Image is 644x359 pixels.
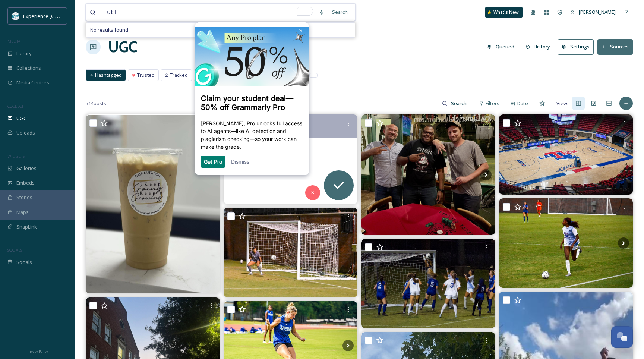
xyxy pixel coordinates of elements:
[611,326,633,348] button: Open Chat
[10,97,112,128] p: [PERSON_NAME], Pro unlocks full access to AI agents—like AI detection and plagiarism checking—so ...
[566,5,619,19] a: [PERSON_NAME]
[483,40,522,54] a: Queued
[517,100,528,107] span: Date
[16,179,35,186] span: Embeds
[556,100,568,107] span: View:
[16,79,49,86] span: Media Centres
[499,198,633,288] img: 🐊⚽️ Number 14 is in control! Njeri Butts njeri.butts #SOCCER #GSU #UF #GEORGIASTATEUNIVERSITY #UN...
[328,5,351,19] div: Search
[522,40,554,54] button: History
[16,223,37,230] span: SnapLink
[447,96,471,111] input: Search
[13,136,31,142] a: Get Pro
[90,26,128,34] span: No results found
[7,38,20,44] span: MEDIA
[103,4,315,21] input: To enrich screen reader interactions, please activate Accessibility in Grammarly extension settings
[579,9,616,15] span: [PERSON_NAME]
[597,39,633,54] button: Sources
[12,12,19,20] img: 24IZHUKKFBA4HCESFN4PRDEIEY.avif
[361,239,495,328] img: 🐊Gators are coming in hard but the 🐾Panthers will NOT allow it. SCORE AT HALF TIME 0-0 HAPPENING ...
[108,36,137,58] a: UGC
[485,7,523,18] a: What's New
[7,103,23,109] span: COLLECT
[558,39,597,54] a: Settings
[86,115,220,293] img: 🍌 Banana Caramel Iced Protein Coffee 🍌 💛 24g Protein 🤎 85g of Caffeine 👏🏼 Plus Essential Vitamins...
[16,64,41,72] span: Collections
[170,72,188,79] span: Tracked
[522,40,558,54] a: History
[361,114,495,235] img: These were Wednesday winners, truthandpride79 limerickjunctionpub and kyle.caldwell.756 neighbors...
[40,136,59,142] a: Dismiss
[16,259,32,266] span: Socials
[16,50,31,57] span: Library
[499,114,633,195] img: The Bulldog Bash is coming to the Thomas Assembly Center! 📆 Thursday — Saturday, Sept. 11-13 #HBT...
[16,194,32,201] span: Stories
[16,209,29,216] span: Maps
[23,12,97,19] span: Experience [GEOGRAPHIC_DATA]
[108,7,111,10] img: close_x_white.png
[558,39,594,54] button: Settings
[86,100,106,107] span: 514 posts
[16,165,37,172] span: Galleries
[95,72,122,79] span: Hashtagged
[483,40,518,54] button: Queued
[26,349,48,354] span: Privacy Policy
[7,247,22,253] span: SOCIALS
[16,115,26,122] span: UGC
[4,4,118,64] img: 0c603a726e7a46b0b1783c6fd19327a5-ipm.png
[7,153,25,159] span: WIDGETS
[10,72,112,89] h3: Claim your student deal—50% off Grammarly Pro
[137,72,155,79] span: Trusted
[26,346,48,355] a: Privacy Policy
[224,208,358,297] img: 💥🐊🎉GATORS GOAL! ⚽️⚽️⚽️⚽️⚽️⚽️⚽️⚽️⚽️⚽️ #SOCCER #GSU #UF #GEORGIASTATEUNIVERSITY #UNIVERSITYOFFLORID...
[16,129,35,136] span: Uploads
[486,100,499,107] span: Filters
